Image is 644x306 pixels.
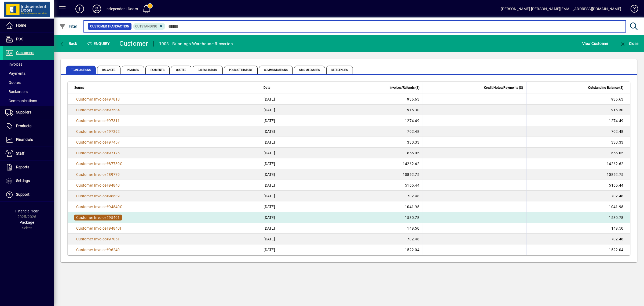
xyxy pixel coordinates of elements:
[526,212,630,223] td: 1530.78
[3,78,54,87] a: Quotes
[3,133,54,147] a: Financials
[260,212,319,223] td: [DATE]
[319,180,423,191] td: 5165.44
[74,236,122,242] a: Customer Invoice#97051
[106,108,109,112] span: #
[106,237,109,241] span: #
[260,169,319,180] td: [DATE]
[614,39,644,48] app-page-header-button: Close enquiry
[71,4,88,14] button: Add
[74,215,122,220] a: Customer Invoice#95401
[5,99,37,103] span: Communications
[264,85,270,91] span: Date
[3,147,54,160] a: Staff
[109,215,120,220] span: 95401
[319,201,423,212] td: 1041.98
[16,151,24,155] span: Staff
[76,215,106,220] span: Customer Invoice
[105,5,138,13] div: Independent Doors
[59,24,77,29] span: Filter
[106,183,109,187] span: #
[97,66,120,74] span: Balances
[5,62,22,66] span: Invoices
[3,106,54,119] a: Suppliers
[74,118,122,124] a: Customer Invoice#97311
[106,226,109,230] span: #
[319,105,423,115] td: 915.30
[76,226,106,230] span: Customer Invoice
[526,223,630,234] td: 149.50
[319,191,423,201] td: 702.48
[259,66,293,74] span: Communications
[74,225,124,231] a: Customer Invoice#94840F
[109,97,120,101] span: 97818
[74,204,124,210] a: Customer Invoice#94840C
[526,148,630,158] td: 655.05
[74,96,122,102] a: Customer Invoice#97818
[83,39,115,48] div: Enquiry
[319,244,423,255] td: 1522.04
[15,209,39,213] span: Financial Year
[526,94,630,105] td: 936.63
[106,215,109,220] span: #
[16,165,29,169] span: Reports
[74,161,124,167] a: Customer Invoice#87789C
[16,137,33,142] span: Financials
[3,174,54,188] a: Settings
[526,137,630,148] td: 330.33
[3,119,54,133] a: Products
[58,39,79,48] button: Back
[3,19,54,32] a: Home
[526,115,630,126] td: 1274.49
[260,115,319,126] td: [DATE]
[501,5,621,13] div: [PERSON_NAME] [PERSON_NAME][EMAIL_ADDRESS][DOMAIN_NAME]
[260,158,319,169] td: [DATE]
[319,223,423,234] td: 149.50
[16,110,31,114] span: Suppliers
[526,244,630,255] td: 1522.04
[135,24,157,28] span: Outstanding
[106,205,109,209] span: #
[76,97,106,101] span: Customer Invoice
[109,140,120,144] span: 97457
[74,139,122,145] a: Customer Invoice#97457
[106,194,109,198] span: #
[109,108,120,112] span: 97534
[319,158,423,169] td: 14262.62
[76,194,106,198] span: Customer Invoice
[109,151,120,155] span: 97176
[109,162,122,166] span: 87789C
[106,119,109,123] span: #
[106,172,109,177] span: #
[76,119,106,123] span: Customer Invoice
[5,80,21,85] span: Quotes
[260,137,319,148] td: [DATE]
[76,205,106,209] span: Customer Invoice
[526,201,630,212] td: 1041.98
[224,66,258,74] span: Product History
[76,140,106,144] span: Customer Invoice
[109,237,120,241] span: 97051
[54,39,83,48] app-page-header-button: Back
[484,85,523,91] span: Credit Notes/Payments ($)
[74,129,122,134] a: Customer Invoice#97392
[16,37,23,41] span: POS
[260,94,319,105] td: [DATE]
[260,105,319,115] td: [DATE]
[294,66,325,74] span: SMS Messages
[390,85,419,91] span: Invoices/Refunds ($)
[106,129,109,134] span: #
[74,172,122,177] a: Customer Invoice#89779
[76,151,106,155] span: Customer Invoice
[526,191,630,201] td: 702.48
[106,151,109,155] span: #
[193,66,222,74] span: Sales History
[3,60,54,69] a: Invoices
[74,247,122,253] a: Customer Invoice#96249
[16,124,31,128] span: Products
[74,107,122,113] a: Customer Invoice#97534
[76,183,106,187] span: Customer Invoice
[526,158,630,169] td: 14262.62
[3,87,54,96] a: Backorders
[581,39,610,48] button: View Customer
